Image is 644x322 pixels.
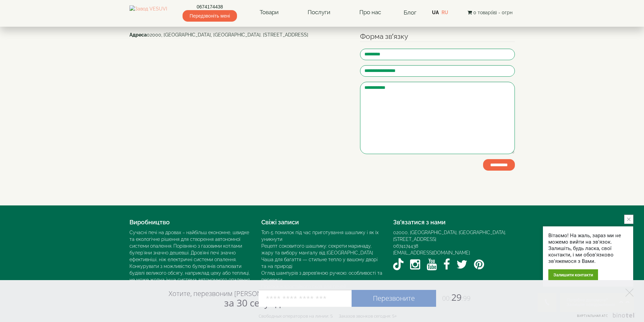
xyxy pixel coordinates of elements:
span: 29 [436,291,471,303]
div: Залишити контакти [548,269,598,280]
a: Послуги [301,5,337,20]
span: 0 товар(ів) - 0грн [473,10,512,15]
img: Завод VESUVI [129,5,167,20]
a: Товари [253,5,285,20]
a: Огляд шампурів з дерев’яною ручкою: особливості та переваги [261,270,382,282]
button: close button [624,215,634,224]
a: [EMAIL_ADDRESS][DOMAIN_NAME] [393,250,470,255]
div: 02000, [GEOGRAPHIC_DATA], [GEOGRAPHIC_DATA]. [STREET_ADDRESS] [393,229,515,243]
a: Twitter / X VESUVI [456,256,468,273]
a: YouTube VESUVI [427,256,437,273]
h4: Виробництво [129,219,251,226]
a: Топ-5 помилок під час приготування шашлику і як їх уникнути [261,230,379,242]
a: 0674174438 [183,3,237,10]
button: 0 товар(ів) - 0грн [466,9,515,16]
a: Instagram VESUVI [410,256,420,273]
h4: Свіжі записи [261,219,383,226]
a: RU [442,10,448,15]
a: Про нас [353,5,388,20]
address: 02000, [GEOGRAPHIC_DATA], [GEOGRAPHIC_DATA]. [STREET_ADDRESS] [129,31,350,38]
span: 00: [442,294,451,303]
a: 0674174438 [393,243,418,249]
span: Виртуальная АТС [577,314,608,318]
a: TikTok VESUVI [393,256,404,273]
a: Facebook VESUVI [443,256,450,273]
a: Pinterest VESUVI [474,256,484,273]
a: Рецепт соковитого шашлику: секрети маринаду, жару та вибору мангалу від [GEOGRAPHIC_DATA] [261,243,373,255]
div: Хотите, перезвоним [PERSON_NAME] [169,289,285,308]
a: Чаша для багаття — стильне тепло у вашому дворі та на природі [261,257,378,269]
a: Виртуальная АТС [573,313,636,322]
a: Блог [404,9,416,16]
span: за 30 секунд? [224,296,285,309]
span: Передзвоніть мені [183,10,237,22]
h4: Зв’язатися з нами [393,219,515,226]
a: Перезвоните [352,290,436,307]
legend: Форма зв’язку [360,31,515,42]
span: :99 [461,294,471,303]
b: Адреса [129,32,147,38]
div: Вітаємо! На жаль, зараз ми не можемо вийти на зв'язок. Залишіть, будь ласка, свої контакти, і ми ... [548,232,628,265]
div: Свободных операторов на линии: 5 Заказов звонков сегодня: 5+ [259,313,397,319]
a: UA [432,10,439,15]
div: Сучасні печі на дровах – найбільш економне, швидке та екологічне рішення для створення автономної... [129,229,251,283]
